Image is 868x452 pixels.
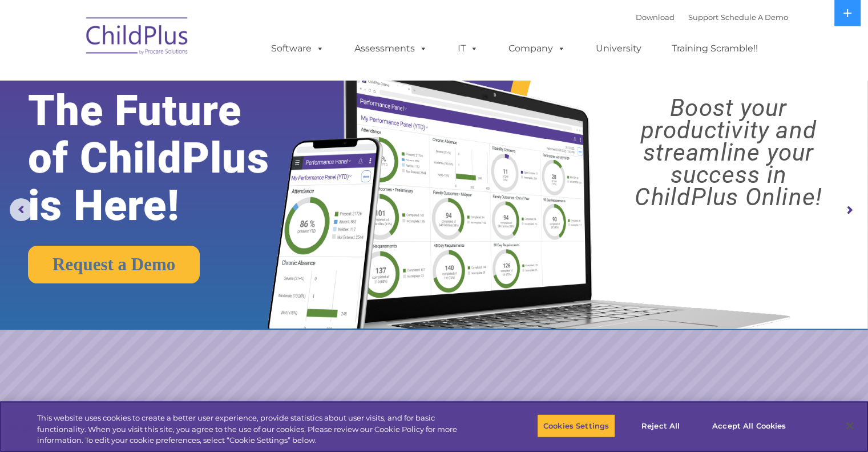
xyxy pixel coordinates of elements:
[28,87,305,229] rs-layer: The Future of ChildPlus is Here!
[343,37,439,60] a: Assessments
[28,246,200,283] a: Request a Demo
[688,13,718,22] a: Support
[37,413,478,446] div: This website uses cookies to create a better user experience, provide statistics about user visit...
[260,37,336,60] a: Software
[600,97,857,208] rs-layer: Boost your productivity and streamline your success in ChildPlus Online!
[537,414,615,438] button: Cookies Settings
[584,37,653,60] a: University
[721,13,788,22] a: Schedule A Demo
[159,122,207,131] span: Phone number
[625,414,696,438] button: Reject All
[497,37,577,60] a: Company
[660,37,769,60] a: Training Scramble!!
[446,37,490,60] a: IT
[636,13,675,22] a: Download
[837,413,862,438] button: Close
[706,414,792,438] button: Accept All Cookies
[159,75,193,84] span: Last name
[636,13,788,22] font: |
[80,9,195,66] img: ChildPlus by Procare Solutions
